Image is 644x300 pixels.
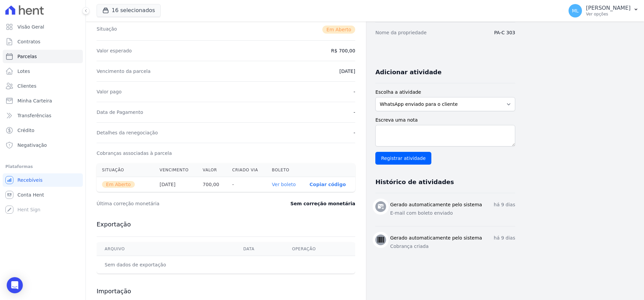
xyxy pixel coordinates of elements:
a: Conta Hent [3,188,83,202]
span: Lotes [17,68,30,75]
dt: Nome da propriedade [375,29,427,36]
h3: Gerado automaticamente pelo sistema [390,234,482,242]
a: Parcelas [3,50,83,63]
dd: PA-C 303 [494,29,515,36]
span: Parcelas [17,53,37,60]
th: Vencimento [154,163,198,177]
h3: Gerado automaticamente pelo sistema [390,201,482,208]
th: Criado via [227,163,266,177]
th: 700,00 [197,177,227,192]
a: Minha Carteira [3,94,83,108]
span: Minha Carteira [17,97,52,104]
th: Operação [284,242,355,256]
dt: Situação [97,26,117,34]
a: Transferências [3,109,83,122]
th: Valor [197,163,227,177]
span: ML [572,8,579,13]
dt: Detalhes da renegociação [97,129,158,136]
span: Recebíveis [17,177,43,183]
span: Transferências [17,112,51,119]
dt: Valor pago [97,88,122,95]
dt: Cobranças associadas à parcela [97,150,172,157]
th: Data [235,242,284,256]
dd: - [354,129,355,136]
dt: Vencimento da parcela [97,68,151,75]
h3: Histórico de atividades [375,178,454,186]
button: Copiar código [310,182,346,187]
a: Visão Geral [3,20,83,34]
dd: R$ 700,00 [331,47,355,54]
p: Cobrança criada [390,243,515,250]
dd: [DATE] [339,68,355,75]
dd: Sem correção monetária [290,200,355,207]
a: Contratos [3,35,83,48]
th: - [227,177,266,192]
th: Situação [97,163,154,177]
span: Crédito [17,127,35,134]
h3: Exportação [97,220,355,228]
th: [DATE] [154,177,198,192]
th: Arquivo [97,242,235,256]
a: Ver boleto [272,182,296,187]
a: Crédito [3,124,83,137]
span: Contratos [17,38,40,45]
span: Em Aberto [322,26,355,34]
span: Clientes [17,83,36,89]
label: Escreva uma nota [375,117,515,124]
td: Sem dados de exportação [97,256,235,274]
div: Open Intercom Messenger [7,277,23,293]
label: Escolha a atividade [375,89,515,96]
div: Plataformas [5,163,80,171]
button: 16 selecionados [97,4,161,17]
dd: - [354,88,355,95]
p: Ver opções [586,11,631,17]
dt: Data de Pagamento [97,109,143,116]
input: Registrar atividade [375,152,431,165]
span: Visão Geral [17,24,44,30]
p: [PERSON_NAME] [586,5,631,11]
a: Recebíveis [3,173,83,187]
span: Conta Hent [17,191,44,198]
th: Boleto [267,163,304,177]
p: há 9 dias [494,201,515,208]
dt: Última correção monetária [97,200,250,207]
a: Clientes [3,79,83,93]
a: Negativação [3,138,83,152]
p: há 9 dias [494,234,515,242]
dt: Valor esperado [97,47,132,54]
h3: Adicionar atividade [375,68,441,76]
p: E-mail com boleto enviado [390,210,515,217]
dd: - [354,109,355,116]
span: Em Aberto [102,181,135,188]
span: Negativação [17,142,47,148]
button: ML [PERSON_NAME] Ver opções [563,1,644,20]
a: Lotes [3,65,83,78]
h3: Importação [97,287,355,295]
